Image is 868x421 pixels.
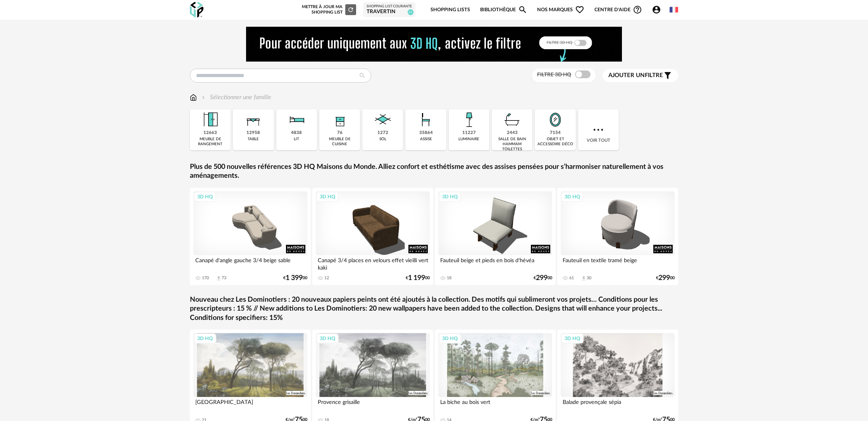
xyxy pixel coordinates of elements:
div: Provence grisaille [316,397,430,412]
div: 35864 [419,130,433,136]
div: table [248,137,259,142]
div: lit [294,137,299,142]
img: Assise.png [415,109,436,130]
span: 299 [536,275,548,281]
div: meuble de cuisine [322,137,358,147]
a: BibliothèqueMagnify icon [480,1,527,19]
div: Voir tout [578,109,619,150]
img: more.7b13dc1.svg [591,123,605,137]
span: Magnify icon [518,5,527,14]
div: 3D HQ [194,192,216,202]
img: fr [670,5,678,14]
div: € 00 [283,275,307,281]
div: objet et accessoire déco [537,137,573,147]
div: 2443 [507,130,518,136]
img: Salle%20de%20bain.png [502,109,523,130]
span: 299 [658,275,670,281]
a: 3D HQ Canapé 3/4 places en velours effet vieilli vert kaki 12 €1 19900 [312,188,433,285]
div: 3D HQ [439,192,461,202]
img: Table.png [243,109,264,130]
div: sol [379,137,386,142]
span: Download icon [581,275,587,281]
a: Shopping Lists [431,1,470,19]
div: 170 [202,275,209,281]
div: 1272 [377,130,388,136]
div: Sélectionner une famille [200,93,271,102]
span: Nos marques [537,1,584,19]
img: Luminaire.png [458,109,479,130]
div: 76 [337,130,343,136]
div: travertin [367,9,412,15]
div: 18 [447,275,451,281]
img: Literie.png [286,109,307,130]
span: Help Circle Outline icon [633,5,642,14]
div: 3D HQ [561,333,584,344]
div: 73 [222,275,226,281]
span: 25 [408,9,413,15]
span: Account Circle icon [652,5,665,14]
div: Balade provençale sépia [561,397,675,412]
span: Heart Outline icon [575,5,584,14]
img: Rangement.png [329,109,350,130]
div: 61 [569,275,574,281]
span: Centre d'aideHelp Circle Outline icon [594,5,642,14]
button: Ajouter unfiltre Filter icon [603,69,678,82]
div: Fauteuil en textile tramé beige [561,255,675,271]
img: NEW%20NEW%20HQ%20NEW_V1.gif [246,27,622,62]
div: 7154 [550,130,561,136]
div: Canapé d'angle gauche 3/4 beige sable [193,255,307,271]
div: 3D HQ [316,333,339,344]
div: € 00 [406,275,430,281]
img: Meuble%20de%20rangement.png [200,109,221,130]
div: meuble de rangement [192,137,228,147]
span: filtre [608,72,663,79]
img: svg+xml;base64,PHN2ZyB3aWR0aD0iMTYiIGhlaWdodD0iMTYiIHZpZXdCb3g9IjAgMCAxNiAxNiIgZmlsbD0ibm9uZSIgeG... [200,93,207,102]
div: La biche au bois vert [438,397,552,412]
img: OXP [190,2,203,18]
a: Shopping List courante travertin 25 [367,4,412,15]
a: Plus de 500 nouvelles références 3D HQ Maisons du Monde. Alliez confort et esthétisme avec des as... [190,163,678,181]
span: Account Circle icon [652,5,661,14]
span: Filter icon [663,71,672,80]
span: Ajouter un [608,72,645,78]
div: Mettre à jour ma Shopping List [300,4,356,15]
img: Miroir.png [545,109,566,130]
span: Refresh icon [347,7,354,12]
div: Fauteuil beige et pieds en bois d'hévéa [438,255,552,271]
a: 3D HQ Fauteuil en textile tramé beige 61 Download icon 30 €29900 [557,188,678,285]
span: 1 399 [286,275,303,281]
span: Filtre 3D HQ [537,72,571,77]
div: € 00 [534,275,552,281]
div: 30 [587,275,591,281]
span: Download icon [216,275,222,281]
div: assise [420,137,432,142]
div: salle de bain hammam toilettes [494,137,530,152]
img: Sol.png [372,109,393,130]
div: 4838 [291,130,302,136]
div: [GEOGRAPHIC_DATA] [193,397,307,412]
div: 3D HQ [561,192,584,202]
div: 12663 [203,130,217,136]
div: 3D HQ [439,333,461,344]
div: luminaire [458,137,479,142]
span: 1 199 [408,275,425,281]
a: Nouveau chez Les Dominotiers : 20 nouveaux papiers peints ont été ajoutés à la collection. Des mo... [190,296,678,323]
div: Shopping List courante [367,4,412,9]
img: svg+xml;base64,PHN2ZyB3aWR0aD0iMTYiIGhlaWdodD0iMTciIHZpZXdCb3g9IjAgMCAxNiAxNyIgZmlsbD0ibm9uZSIgeG... [190,93,197,102]
a: 3D HQ Fauteuil beige et pieds en bois d'hévéa 18 €29900 [435,188,556,285]
div: 3D HQ [316,192,339,202]
div: 3D HQ [194,333,216,344]
div: Canapé 3/4 places en velours effet vieilli vert kaki [316,255,430,271]
div: € 00 [656,275,675,281]
div: 11227 [462,130,476,136]
a: 3D HQ Canapé d'angle gauche 3/4 beige sable 170 Download icon 73 €1 39900 [190,188,311,285]
div: 12 [324,275,329,281]
div: 12958 [246,130,260,136]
